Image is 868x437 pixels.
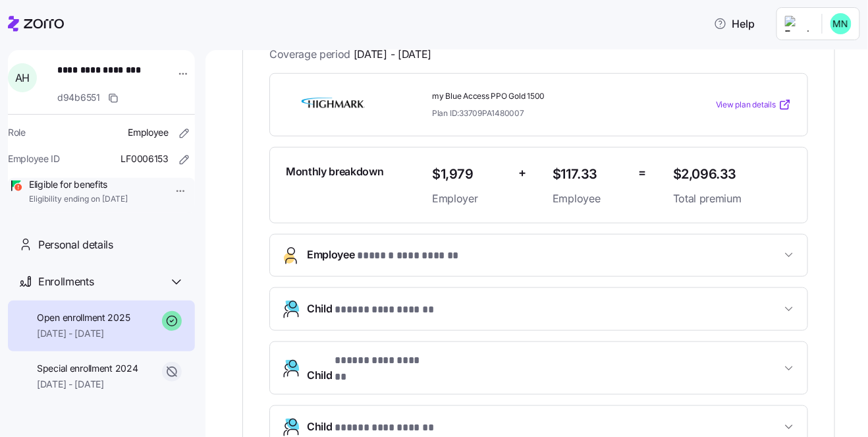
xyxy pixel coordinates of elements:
[8,152,60,165] span: Employee ID
[785,16,811,32] img: Employer logo
[37,311,130,324] span: Open enrollment 2025
[432,190,508,207] span: Employer
[432,107,524,119] span: Plan ID: 33709PA1480007
[307,419,441,436] span: Child
[307,247,469,264] span: Employee
[553,190,628,207] span: Employee
[518,163,526,183] span: +
[673,163,792,185] span: $2,096.33
[38,274,94,290] span: Enrollments
[716,98,792,111] a: View plan details
[673,190,792,207] span: Total premium
[57,91,100,104] span: d94b6551
[553,163,628,185] span: $117.33
[15,73,30,83] span: A H
[286,90,381,120] img: Highmark BlueCross BlueShield
[29,178,128,191] span: Eligible for benefits
[128,126,169,139] span: Employee
[432,91,663,102] span: my Blue Access PPO Gold 1500
[269,46,431,63] span: Coverage period
[830,13,852,34] img: b0ee0d05d7ad5b312d7e0d752ccfd4ca
[354,46,431,63] span: [DATE] - [DATE]
[8,126,26,139] span: Role
[307,301,434,318] span: Child
[37,327,130,340] span: [DATE] - [DATE]
[286,163,384,180] span: Monthly breakdown
[307,353,433,384] span: Child
[37,362,138,375] span: Special enrollment 2024
[432,163,508,185] span: $1,979
[703,11,766,37] button: Help
[29,194,128,205] span: Eligibility ending on [DATE]
[716,99,776,111] span: View plan details
[37,378,138,391] span: [DATE] - [DATE]
[639,163,647,183] span: =
[121,152,169,165] span: LF0006153
[714,16,755,32] span: Help
[38,237,113,253] span: Personal details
